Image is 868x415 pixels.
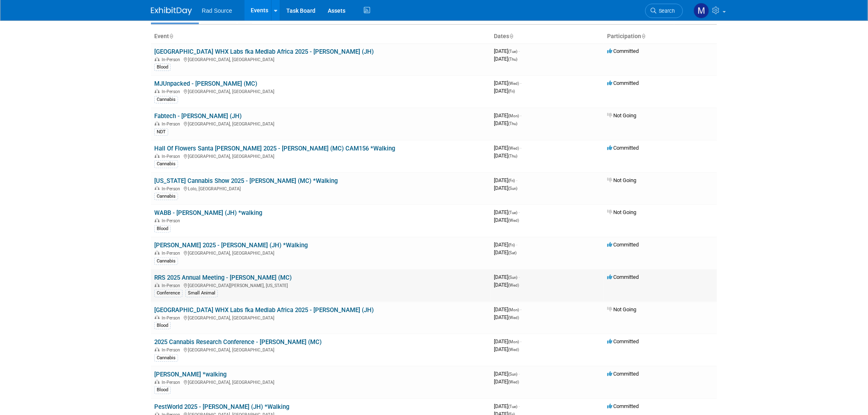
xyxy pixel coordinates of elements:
[155,186,160,190] img: In-Person Event
[154,346,487,353] div: [GEOGRAPHIC_DATA], [GEOGRAPHIC_DATA]
[154,379,487,385] div: [GEOGRAPHIC_DATA], [GEOGRAPHIC_DATA]
[607,403,639,409] span: Committed
[508,315,519,320] span: (Wed)
[607,274,639,280] span: Committed
[494,274,520,280] span: [DATE]
[162,251,183,256] span: In-Person
[607,48,639,54] span: Committed
[508,347,519,352] span: (Wed)
[155,283,160,287] img: In-Person Event
[154,80,257,87] a: MJUnpacked - [PERSON_NAME] (MC)
[508,340,519,344] span: (Mon)
[494,346,519,352] span: [DATE]
[154,193,178,200] div: Cannabis
[494,80,521,86] span: [DATE]
[155,121,160,125] img: In-Person Event
[154,88,487,94] div: [GEOGRAPHIC_DATA], [GEOGRAPHIC_DATA]
[519,274,520,280] span: -
[494,217,519,223] span: [DATE]
[202,7,232,14] span: Rad Source
[162,315,183,321] span: In-Person
[519,48,520,54] span: -
[154,128,168,136] div: NDT
[494,88,515,94] span: [DATE]
[154,282,487,288] div: [GEOGRAPHIC_DATA][PERSON_NAME], [US_STATE]
[162,89,183,94] span: In-Person
[519,403,520,409] span: -
[154,306,374,314] a: [GEOGRAPHIC_DATA] WHX Labs fka Medlab Africa 2025 - [PERSON_NAME] (JH)
[151,30,491,43] th: Event
[494,48,520,54] span: [DATE]
[155,154,160,158] img: In-Person Event
[154,338,322,346] a: 2025 Cannabis Research Conference - [PERSON_NAME] (MC)
[494,209,520,215] span: [DATE]
[607,371,639,377] span: Committed
[508,218,519,223] span: (Wed)
[508,251,516,255] span: (Sat)
[607,177,636,183] span: Not Going
[154,386,171,394] div: Blood
[607,242,639,248] span: Committed
[508,186,517,191] span: (Sun)
[508,81,519,86] span: (Wed)
[155,347,160,351] img: In-Person Event
[508,146,519,150] span: (Wed)
[155,315,160,319] img: In-Person Event
[162,121,183,127] span: In-Person
[607,112,636,119] span: Not Going
[508,275,517,280] span: (Sun)
[508,49,517,54] span: (Tue)
[494,371,520,377] span: [DATE]
[154,225,171,233] div: Blood
[154,258,178,265] div: Cannabis
[494,177,517,183] span: [DATE]
[154,322,171,329] div: Blood
[494,120,517,126] span: [DATE]
[154,112,242,120] a: Fabtech - [PERSON_NAME] (JH)
[494,379,519,385] span: [DATE]
[519,209,520,215] span: -
[162,283,183,288] span: In-Person
[154,371,226,378] a: [PERSON_NAME] *walking
[607,306,636,312] span: Not Going
[154,153,487,159] div: [GEOGRAPHIC_DATA], [GEOGRAPHIC_DATA]
[494,282,519,288] span: [DATE]
[154,185,487,192] div: Lolo, [GEOGRAPHIC_DATA]
[508,154,517,158] span: (Thu)
[154,242,308,249] a: [PERSON_NAME] 2025 - [PERSON_NAME] (JH) *Walking
[162,154,183,159] span: In-Person
[162,186,183,192] span: In-Person
[154,314,487,321] div: [GEOGRAPHIC_DATA], [GEOGRAPHIC_DATA]
[154,145,395,152] a: Hall Of Flowers Santa [PERSON_NAME] 2025 - [PERSON_NAME] (MC) CAM156 *Walking
[154,403,289,410] a: PestWorld 2025 - [PERSON_NAME] (JH) *Walking
[154,64,171,71] div: Blood
[607,209,636,215] span: Not Going
[162,57,183,62] span: In-Person
[694,3,709,18] img: Melissa Conboy
[519,371,520,377] span: -
[508,178,515,183] span: (Fri)
[508,114,519,118] span: (Mon)
[520,112,521,119] span: -
[494,145,521,151] span: [DATE]
[155,57,160,61] img: In-Person Event
[516,242,517,248] span: -
[154,249,487,256] div: [GEOGRAPHIC_DATA], [GEOGRAPHIC_DATA]
[155,218,160,222] img: In-Person Event
[494,306,521,312] span: [DATE]
[155,89,160,93] img: In-Person Event
[162,347,183,353] span: In-Person
[656,8,675,14] span: Search
[520,338,521,344] span: -
[154,96,178,103] div: Cannabis
[151,7,192,15] img: ExhibitDay
[154,209,262,217] a: WABB - [PERSON_NAME] (JH) *walking
[494,338,521,344] span: [DATE]
[508,121,517,126] span: (Thu)
[641,33,645,39] a: Sort by Participation Type
[154,56,487,62] div: [GEOGRAPHIC_DATA], [GEOGRAPHIC_DATA]
[185,290,218,297] div: Small Animal
[491,30,604,43] th: Dates
[508,283,519,287] span: (Wed)
[162,218,183,223] span: In-Person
